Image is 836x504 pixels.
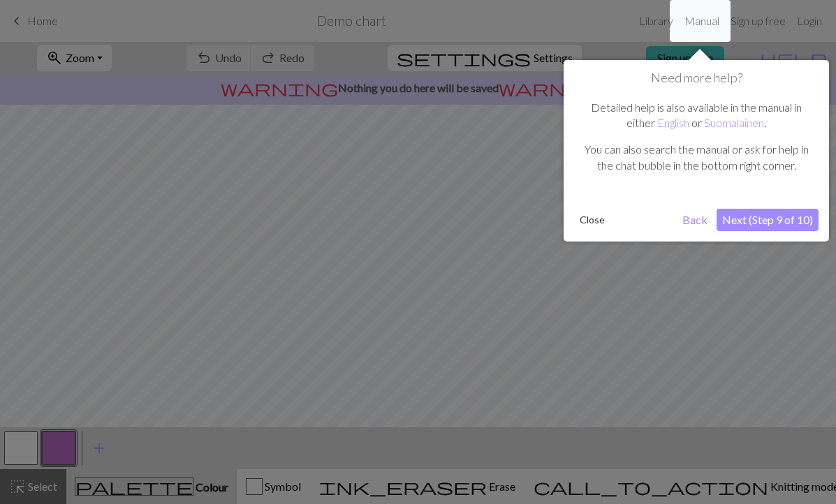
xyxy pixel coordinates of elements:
[581,100,812,131] p: Detailed help is also available in the manual in either or .
[704,116,764,129] a: Suomalainen
[581,142,812,173] p: You can also search the manual or ask for help in the chat bubble in the bottom right corner.
[657,116,689,129] a: English
[677,209,713,231] button: Back
[574,71,819,86] h1: Need more help?
[574,209,610,230] button: Close
[717,209,819,231] button: Next (Step 9 of 10)
[564,60,829,242] div: Need more help?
